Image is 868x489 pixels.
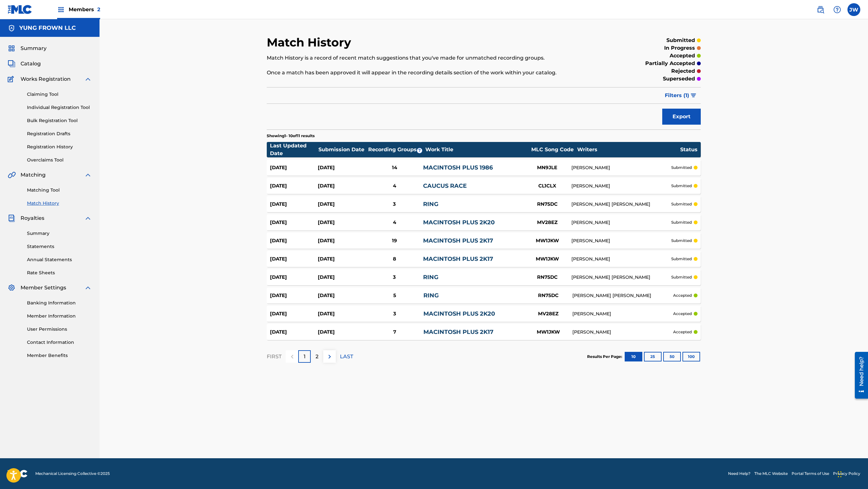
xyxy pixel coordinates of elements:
p: 1 [304,353,306,361]
a: Portal Terms of Use [792,471,829,477]
h5: YUNG FROWN LLC [19,24,76,32]
p: Once a match has been approved it will appear in the recording details section of the work within... [267,69,601,77]
p: Results Per Page: [587,354,624,360]
a: MACINTOSH PLUS 2K17 [423,328,493,336]
div: [PERSON_NAME] [PERSON_NAME] [571,201,671,208]
a: User Permissions [27,326,92,333]
div: Submission Date [318,146,367,153]
p: LAST [340,353,353,361]
a: Claiming Tool [27,91,92,98]
div: 7 [366,328,423,336]
span: Members [69,6,100,13]
p: accepted [673,311,692,317]
span: Works Registration [21,75,71,83]
p: Match History is a record of recent match suggestions that you've made for unmatched recording gr... [267,54,601,62]
div: MV28EZ [523,219,571,226]
div: [DATE] [318,201,366,208]
img: Top Rightsholders [57,6,65,13]
img: expand [84,171,92,179]
div: [DATE] [270,310,318,318]
div: RN75DC [523,201,571,208]
a: Statements [27,243,92,250]
a: RING [423,201,438,208]
div: 3 [366,201,423,208]
div: Status [680,146,698,153]
p: partially accepted [645,60,695,67]
div: 8 [366,255,423,263]
div: [DATE] [318,255,366,263]
img: expand [84,284,92,292]
a: Matching Tool [27,187,92,194]
button: Filters (1) [661,87,701,104]
div: MW1JKW [524,328,572,336]
p: submitted [671,183,692,189]
div: Drag [838,465,842,484]
div: CL1CLX [523,182,571,190]
a: Registration History [27,144,92,150]
span: Matching [21,171,46,179]
img: Summary [8,45,15,52]
a: CAUCUS RACE [423,182,467,189]
div: Writers [577,146,680,153]
a: MACINTOSH PLUS 2K20 [423,219,495,226]
div: [DATE] [318,219,366,226]
div: [DATE] [318,292,366,299]
a: CatalogCatalog [8,60,41,68]
img: Works Registration [8,75,16,83]
a: RING [423,292,439,299]
p: submitted [671,201,692,207]
a: Annual Statements [27,256,92,263]
a: MACINTOSH PLUS 1986 [423,164,493,171]
div: [PERSON_NAME] [571,219,671,226]
a: MACINTOSH PLUS 2K20 [423,310,495,317]
div: [DATE] [318,328,366,336]
div: [DATE] [318,237,366,244]
a: RING [423,274,438,281]
div: 3 [366,274,423,281]
span: Filters ( 1 ) [665,92,689,99]
h2: Match History [267,35,354,50]
div: [PERSON_NAME] [PERSON_NAME] [571,274,671,281]
div: MW1JKW [523,237,571,244]
div: 4 [366,219,423,226]
div: RN75DC [524,292,572,299]
button: 10 [625,352,642,361]
p: accepted [673,329,692,335]
div: RN75DC [523,274,571,281]
p: FIRST [267,353,282,361]
div: MN9JLE [523,164,571,171]
p: submitted [671,256,692,262]
a: MACINTOSH PLUS 2K17 [423,237,493,244]
a: Match History [27,200,92,207]
a: Rate Sheets [27,269,92,276]
img: Royalties [8,214,15,222]
p: 2 [316,353,318,361]
div: [DATE] [270,237,318,244]
a: Privacy Policy [833,471,860,477]
a: Bulk Registration Tool [27,117,92,124]
div: 5 [366,292,423,299]
button: 25 [644,352,662,361]
p: rejected [671,67,695,75]
a: Contact Information [27,339,92,346]
span: Mechanical Licensing Collective © 2025 [35,471,110,477]
img: Member Settings [8,284,15,292]
a: SummarySummary [8,45,47,52]
div: [PERSON_NAME] [571,256,671,262]
div: [DATE] [270,292,318,299]
span: ? [417,148,422,153]
div: [DATE] [270,274,318,281]
div: [DATE] [270,328,318,336]
img: logo [8,470,28,477]
img: expand [84,75,92,83]
a: The MLC Website [754,471,788,477]
button: 100 [682,352,700,361]
div: [DATE] [270,219,318,226]
div: 19 [366,237,423,244]
a: Public Search [814,3,827,16]
img: help [833,6,841,13]
iframe: Chat Widget [836,458,868,489]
